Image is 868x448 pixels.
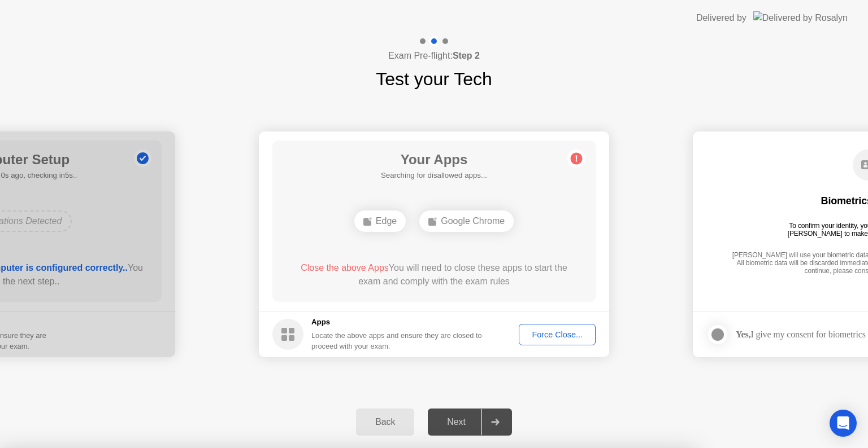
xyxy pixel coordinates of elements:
[388,49,480,63] h4: Exam Pre-flight:
[376,65,492,93] h1: Test your Tech
[359,417,411,427] div: Back
[381,150,487,170] h1: Your Apps
[830,410,857,437] div: Open Intercom Messenger
[354,210,406,232] div: Edge
[431,417,481,427] div: Next
[381,170,487,181] h5: Searching for disallowed apps...
[736,330,750,339] strong: Yes,
[419,210,514,232] div: Google Chrome
[696,11,747,25] div: Delivered by
[289,261,580,288] div: You will need to close these apps to start the exam and comply with the exam rules
[311,317,483,328] h5: Apps
[311,330,483,352] div: Locate the above apps and ensure they are closed to proceed with your exam.
[523,330,592,339] div: Force Close...
[753,11,848,24] img: Delivered by Rosalyn
[453,51,480,60] b: Step 2
[301,263,389,273] span: Close the above Apps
